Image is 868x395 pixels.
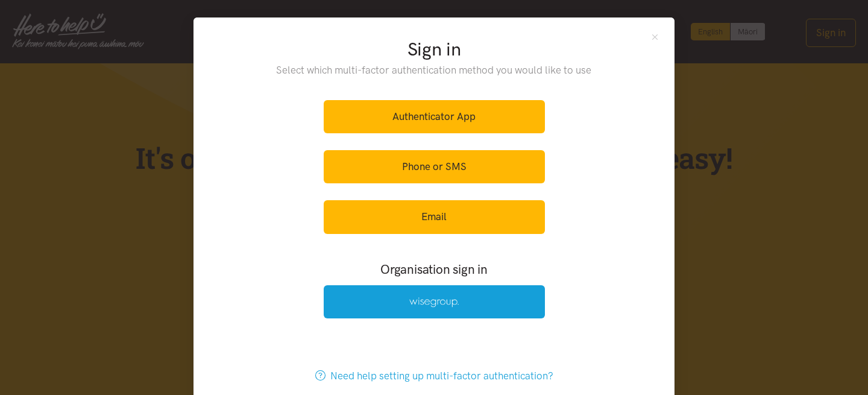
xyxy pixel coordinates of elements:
a: Authenticator App [324,100,545,133]
a: Need help setting up multi-factor authentication? [303,359,566,393]
a: Phone or SMS [324,150,545,183]
button: Close [650,32,660,42]
a: Email [324,200,545,233]
h2: Sign in [252,37,617,62]
h3: Organisation sign in [291,261,577,278]
p: Select which multi-factor authentication method you would like to use [252,62,617,78]
img: Wise Group [409,297,459,308]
